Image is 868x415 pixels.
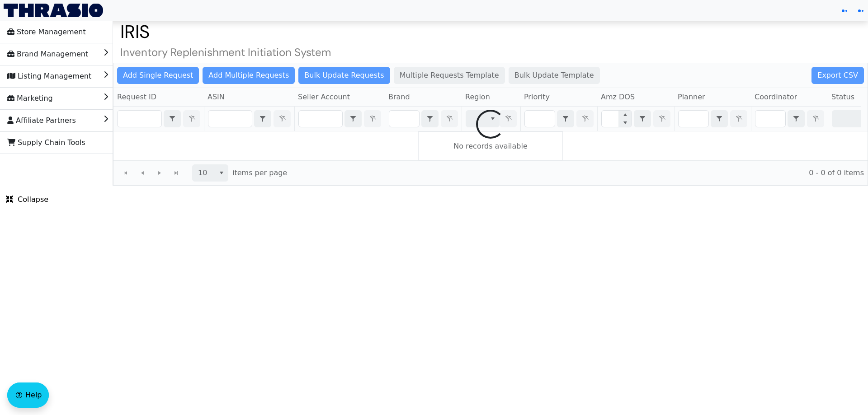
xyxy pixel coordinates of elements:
h1: IRIS [113,21,868,42]
span: Supply Chain Tools [7,135,85,150]
span: Store Management [7,25,86,39]
span: Help [25,390,42,401]
span: Affiliate Partners [7,113,76,128]
span: Marketing [7,91,53,106]
span: Listing Management [7,69,91,84]
h4: Inventory Replenishment Initiation System [113,46,868,59]
span: Brand Management [7,47,88,61]
img: Thrasio Logo [4,4,103,17]
button: Help floatingactionbutton [7,382,49,408]
span: Collapse [6,194,48,205]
